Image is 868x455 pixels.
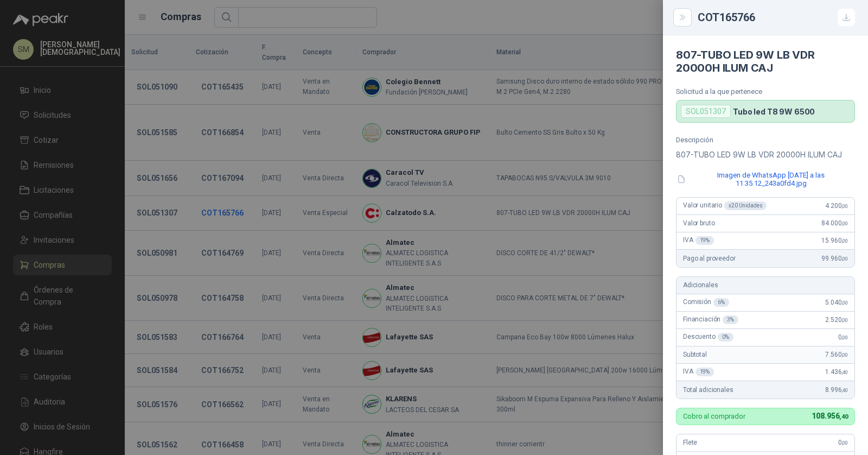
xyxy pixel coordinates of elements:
[676,148,855,161] p: 807-TUBO LED 9W LB VDR 20000H ILUM CAJ
[839,413,848,420] span: ,40
[838,439,848,446] span: 0
[683,255,736,262] span: Pago al proveedor
[841,440,848,446] span: ,00
[812,412,848,420] span: 108.956
[821,255,848,262] span: 99.960
[676,48,855,74] h4: 807-TUBO LED 9W LB VDR 20000H ILUM CAJ
[695,236,714,245] div: 19 %
[676,11,689,24] button: Close
[841,334,848,340] span: ,00
[676,381,854,399] div: Total adicionales
[683,413,745,420] p: Cobro al comprador
[724,201,767,210] div: x 20 Unidades
[733,107,815,116] p: Tubo led T8 9W 6500
[841,387,848,393] span: ,40
[683,351,707,358] span: Subtotal
[683,219,714,227] span: Valor bruto
[698,9,855,26] div: COT165766
[676,136,855,144] p: Descripción
[718,333,733,342] div: 0 %
[676,277,854,294] div: Adicionales
[681,105,731,118] div: SOL051307
[683,236,714,245] span: IVA
[695,368,714,376] div: 19 %
[821,219,848,227] span: 84.000
[683,333,733,342] span: Descuento
[841,369,848,375] span: ,40
[713,298,729,307] div: 6 %
[683,439,697,446] span: Flete
[841,220,848,226] span: ,00
[825,299,848,306] span: 5.040
[841,256,848,262] span: ,00
[676,87,855,96] p: Solicitud a la que pertenece
[825,368,848,376] span: 1.436
[683,201,767,210] span: Valor unitario
[821,237,848,244] span: 15.960
[841,352,848,358] span: ,00
[683,298,729,307] span: Comisión
[683,315,738,324] span: Financiación
[676,170,855,188] button: Imagen de WhatsApp [DATE] a las 11.35.12_243a0fd4.jpg
[841,238,848,244] span: ,00
[825,202,848,210] span: 4.200
[723,315,738,324] div: 3 %
[825,386,848,394] span: 8.996
[838,333,848,341] span: 0
[825,351,848,358] span: 7.560
[825,316,848,324] span: 2.520
[683,368,714,376] span: IVA
[841,203,848,209] span: ,00
[841,317,848,323] span: ,00
[841,300,848,306] span: ,00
